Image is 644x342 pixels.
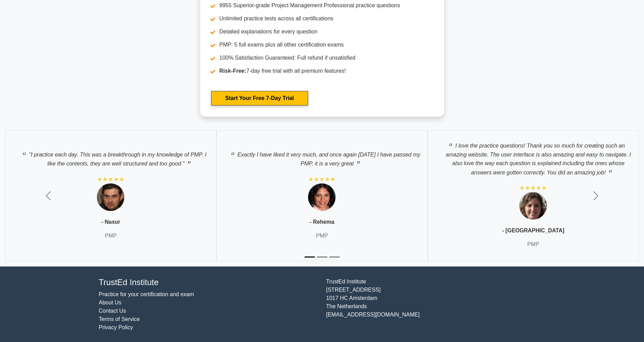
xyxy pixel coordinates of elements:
div: ★★★★★ [97,175,124,183]
div: ★★★★★ [519,184,547,192]
a: Privacy Policy [99,324,133,330]
p: PMP [105,232,117,240]
button: Slide 2 [317,253,327,261]
p: PMP [527,240,539,249]
p: PMP [316,232,328,240]
button: Slide 1 [305,253,315,261]
a: Practice for your certification and exam [99,291,194,297]
p: I love the practice questions! Thank you so much for creating such an amazing website. The user i... [435,138,632,177]
p: Exactly I have liked it very much, and once again [DATE] I have passed my PMP, it is a very great [224,147,420,168]
div: ★★★★★ [308,175,336,183]
p: - [GEOGRAPHIC_DATA] [502,227,564,235]
p: "I practice each day. This was a breakthrough in my knowledge of PMP. I like the contents, they a... [12,147,209,168]
img: Testimonial 2 [308,183,336,211]
p: - Nasur [101,218,120,226]
a: Terms of Service [99,316,140,322]
a: Start Your Free 7-Day Trial [211,91,308,105]
img: Testimonial 1 [97,183,124,211]
img: Testimonial 3 [519,192,547,220]
p: - Rehema [309,218,334,226]
a: About Us [99,300,122,305]
button: Slide 3 [329,253,340,261]
h4: TrustEd Institute [99,278,318,288]
a: Contact Us [99,308,126,314]
div: TrustEd Institute [STREET_ADDRESS] 1017 HC Amsterdam The Netherlands [EMAIL_ADDRESS][DOMAIN_NAME] [322,278,550,332]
